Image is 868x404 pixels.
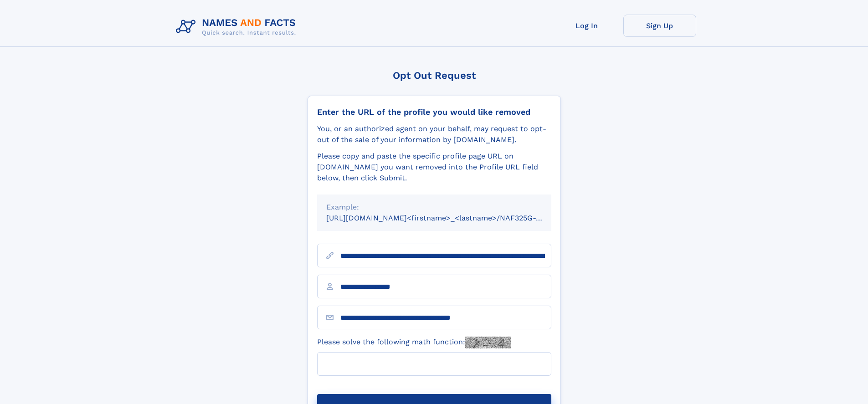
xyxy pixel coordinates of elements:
[308,70,561,81] div: Opt Out Request
[326,202,542,213] div: Example:
[623,15,696,37] a: Sign Up
[317,123,551,145] div: You, or an authorized agent on your behalf, may request to opt-out of the sale of your informatio...
[326,214,569,222] small: [URL][DOMAIN_NAME]<firstname>_<lastname>/NAF325G-xxxxxxxx
[317,151,551,184] div: Please copy and paste the specific profile page URL on [DOMAIN_NAME] you want removed into the Pr...
[550,15,623,37] a: Log In
[317,107,551,117] div: Enter the URL of the profile you would like removed
[172,15,303,39] img: Logo Names and Facts
[317,337,511,348] label: Please solve the following math function:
